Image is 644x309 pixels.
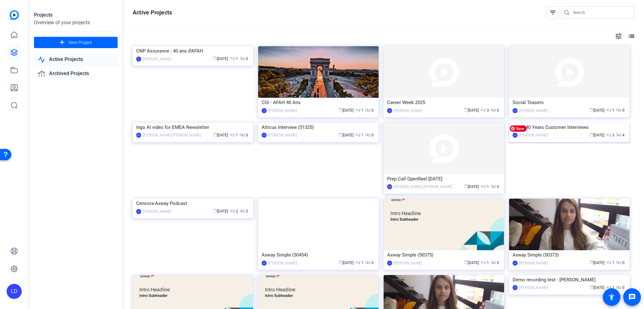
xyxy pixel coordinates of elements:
[339,108,353,113] span: [DATE]
[213,133,228,137] span: [DATE]
[230,56,233,60] span: group
[365,261,374,265] span: / 0
[339,133,342,136] span: calendar_today
[513,261,518,266] div: LD
[355,133,364,137] span: / 1
[136,57,141,62] div: LD
[513,250,626,260] div: Axway Simple (50373)
[387,98,501,107] div: Career Week 2025
[513,98,626,107] div: Social Teasers
[513,123,626,132] div: AFAH 40 Years Customer Interviews
[480,108,489,113] span: / 3
[365,133,374,137] span: / 0
[464,184,468,188] span: calendar_today
[510,125,527,132] span: Save
[590,285,604,290] span: [DATE]
[240,209,248,213] span: / 2
[590,133,604,137] span: [DATE]
[268,260,297,266] div: [PERSON_NAME]
[136,46,250,56] div: CNP Assurance - 40 ans d'AFAH
[339,261,353,265] span: [DATE]
[464,108,479,113] span: [DATE]
[34,11,118,19] div: Projects
[365,108,374,113] span: / 0
[480,185,489,189] span: / 1
[491,261,499,265] span: / 0
[606,108,610,112] span: group
[262,261,267,266] div: LD
[339,260,342,264] span: calendar_today
[213,209,217,212] span: calendar_today
[34,37,118,48] button: New Project
[491,185,499,189] span: / 0
[387,108,392,113] div: LD
[387,250,501,260] div: Axway Simple (50375)
[491,260,494,264] span: radio
[480,108,484,112] span: group
[136,133,141,138] div: AGA
[573,9,630,16] input: Search
[262,98,375,107] div: CGI - AFAH 40 Ans
[262,250,375,260] div: Axway Simple (50454)
[590,285,593,289] span: calendar_today
[262,123,375,132] div: Atticus Interview (51325)
[136,199,250,208] div: Cencora-Axway Podcast
[262,108,267,113] div: LD
[240,209,243,212] span: radio
[355,133,359,136] span: group
[480,261,489,265] span: / 1
[365,133,369,136] span: radio
[513,285,518,290] div: LD
[143,208,171,215] div: [PERSON_NAME]
[365,108,369,112] span: radio
[464,261,479,265] span: [DATE]
[606,133,614,137] span: / 3
[606,260,610,264] span: group
[355,108,359,112] span: group
[615,32,622,40] mat-icon: tune
[143,132,201,138] div: [PERSON_NAME] [PERSON_NAME]
[355,108,364,113] span: / 1
[7,284,22,299] div: LD
[213,57,228,61] span: [DATE]
[590,261,604,265] span: [DATE]
[394,108,422,114] div: [PERSON_NAME]
[355,260,359,264] span: group
[608,293,615,301] mat-icon: accessibility
[519,284,548,291] div: [PERSON_NAME]
[606,285,614,290] span: / 1
[616,261,625,265] span: / 0
[339,108,342,112] span: calendar_today
[230,209,233,212] span: group
[480,184,484,188] span: group
[136,209,141,214] div: LD
[464,260,468,264] span: calendar_today
[628,293,636,301] mat-icon: message
[213,209,228,213] span: [DATE]
[480,260,484,264] span: group
[491,108,494,112] span: radio
[616,108,620,112] span: radio
[387,261,392,266] div: LD
[606,108,614,113] span: / 1
[616,285,620,289] span: radio
[143,56,171,62] div: [PERSON_NAME]
[9,10,19,20] img: blue-gradient.svg
[240,133,243,136] span: radio
[590,108,593,112] span: calendar_today
[213,56,217,60] span: calendar_today
[268,132,297,138] div: [PERSON_NAME]
[590,108,604,113] span: [DATE]
[230,57,238,61] span: / 1
[519,132,548,138] div: [PERSON_NAME]
[590,133,593,136] span: calendar_today
[240,56,243,60] span: radio
[616,108,625,113] span: / 0
[34,19,118,26] div: Overview of your projects
[616,260,620,264] span: radio
[394,184,452,190] div: [PERSON_NAME] [PERSON_NAME]
[590,260,593,264] span: calendar_today
[513,133,518,138] div: LD
[491,184,494,188] span: radio
[339,133,353,137] span: [DATE]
